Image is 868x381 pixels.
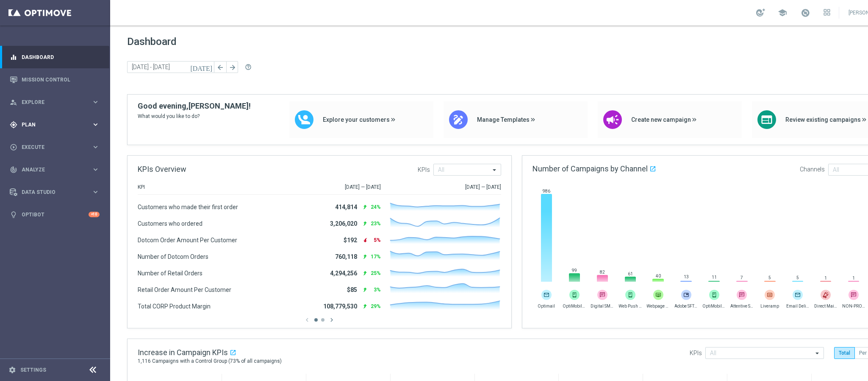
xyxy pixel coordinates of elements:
button: equalizer Dashboard [9,54,100,61]
span: Plan [22,122,92,127]
i: keyboard_arrow_right [92,188,100,196]
span: Data Studio [22,190,92,195]
button: gps_fixed Plan keyboard_arrow_right [9,121,100,128]
a: Optibot [22,203,89,226]
i: lightbulb [10,211,17,219]
div: Dashboard [10,46,100,68]
i: keyboard_arrow_right [92,165,100,174]
button: lightbulb Optibot +10 [9,211,100,218]
span: school [778,8,787,17]
button: Mission Control [9,76,100,83]
div: Explore [10,98,92,106]
i: play_circle_outline [10,143,17,151]
span: Analyze [22,167,92,172]
span: Execute [22,145,92,150]
span: Explore [22,100,92,105]
div: Plan [10,121,92,129]
div: +10 [89,212,100,217]
div: Execute [10,143,92,151]
button: track_changes Analyze keyboard_arrow_right [9,166,100,173]
i: keyboard_arrow_right [92,143,100,151]
a: Mission Control [22,68,100,91]
div: Analyze [10,166,92,174]
div: Data Studio [10,188,92,196]
button: play_circle_outline Execute keyboard_arrow_right [9,144,100,151]
i: gps_fixed [10,121,17,129]
i: equalizer [10,53,17,61]
i: person_search [10,98,17,106]
button: person_search Explore keyboard_arrow_right [9,99,100,106]
i: track_changes [10,166,17,174]
div: Optibot [10,203,100,226]
a: Dashboard [22,46,100,68]
a: Settings [20,367,46,373]
button: Data Studio keyboard_arrow_right [9,189,100,196]
i: keyboard_arrow_right [92,98,100,106]
i: settings [8,366,16,374]
div: Mission Control [10,68,100,91]
i: keyboard_arrow_right [92,120,100,129]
